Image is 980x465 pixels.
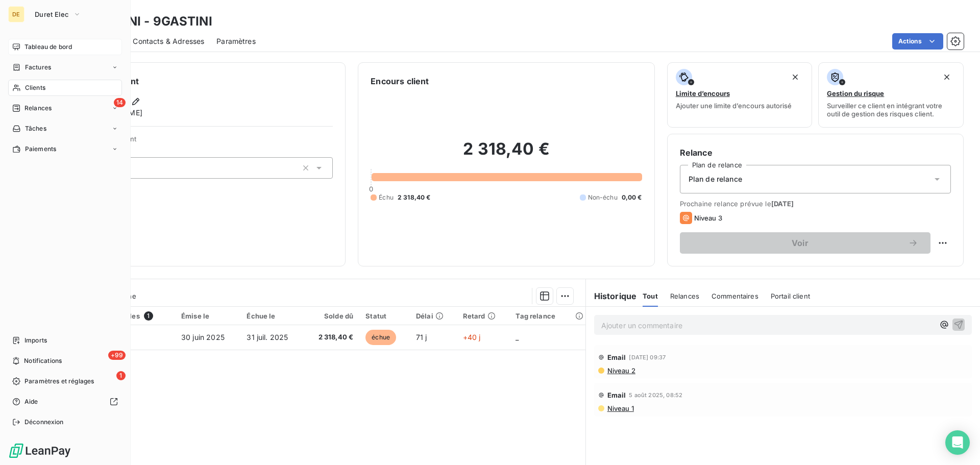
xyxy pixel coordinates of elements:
span: Propriétés Client [82,135,333,149]
h2: 2 318,40 € [371,139,642,169]
button: Limite d’encoursAjouter une limite d’encours autorisé [667,62,813,128]
span: Duret Elec [35,10,69,18]
div: Open Intercom Messenger [945,430,970,455]
span: Niveau 2 [606,366,635,375]
span: +99 [108,351,126,360]
span: Notifications [24,356,62,365]
span: Plan de relance [689,174,742,184]
span: Portail client [771,292,810,300]
h6: Informations client [62,75,333,87]
div: Délai [416,312,451,320]
span: Niveau 1 [606,404,634,412]
span: 30 juin 2025 [181,333,225,341]
span: Paramètres [216,36,256,46]
span: 14 [114,98,126,107]
div: Émise le [181,312,234,320]
span: [DATE] [771,200,794,208]
span: Factures [25,63,51,72]
div: Solde dû [310,312,353,320]
div: Échue le [247,312,298,320]
h6: Relance [680,146,951,159]
span: Contacts & Adresses [133,36,204,46]
span: 31 juil. 2025 [247,333,288,341]
span: 0,00 € [622,193,642,202]
span: Email [607,353,626,361]
span: 2 318,40 € [398,193,431,202]
h6: Encours client [371,75,429,87]
span: Ajouter une limite d’encours autorisé [676,102,792,110]
span: Relances [670,292,699,300]
span: +40 j [463,333,481,341]
span: 1 [116,371,126,380]
button: Voir [680,232,930,254]
span: Tableau de bord [24,42,72,52]
span: Surveiller ce client en intégrant votre outil de gestion des risques client. [827,102,955,118]
a: Aide [8,394,122,410]
span: Échu [379,193,394,202]
span: 5 août 2025, 08:52 [629,392,682,398]
span: 2 318,40 € [310,332,353,342]
span: Relances [24,104,52,113]
div: DE [8,6,24,22]
span: Commentaires [712,292,758,300]
span: 1 [144,311,153,321]
h3: GASTINI - 9GASTINI [90,12,212,31]
span: [DATE] 09:37 [629,354,666,360]
span: Limite d’encours [676,89,730,97]
span: _ [516,333,519,341]
span: Paramètres et réglages [24,377,94,386]
span: Imports [24,336,47,345]
span: Prochaine relance prévue le [680,200,951,208]
h6: Historique [586,290,637,302]
span: Paiements [25,144,56,154]
span: Tout [643,292,658,300]
span: 71 j [416,333,427,341]
span: Gestion du risque [827,89,884,97]
button: Actions [892,33,943,50]
img: Logo LeanPay [8,443,71,459]
span: Non-échu [588,193,618,202]
div: Tag relance [516,312,579,320]
span: Déconnexion [24,418,64,427]
div: Statut [365,312,404,320]
span: Email [607,391,626,399]
button: Gestion du risqueSurveiller ce client en intégrant votre outil de gestion des risques client. [818,62,964,128]
span: Voir [692,239,908,247]
span: Aide [24,397,38,406]
span: Clients [25,83,45,92]
div: Retard [463,312,504,320]
span: échue [365,330,396,345]
span: Tâches [25,124,46,133]
span: 0 [369,185,373,193]
span: Niveau 3 [694,214,722,222]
